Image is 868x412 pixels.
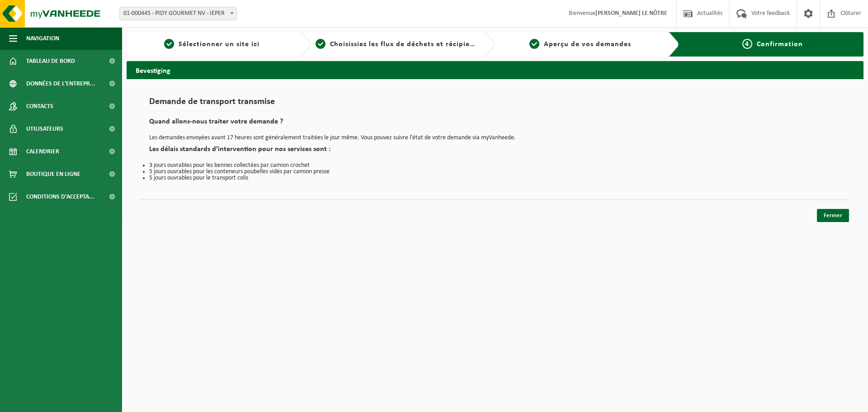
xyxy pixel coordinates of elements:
[26,27,59,50] span: Navigation
[26,72,95,95] span: Données de l'entrepr...
[164,39,174,49] span: 1
[817,209,849,222] a: Fermer
[742,39,752,49] span: 4
[500,39,661,50] a: 3Aperçu de vos demandes
[316,39,477,50] a: 2Choisissiez les flux de déchets et récipients
[26,163,80,185] span: Boutique en ligne
[26,118,63,140] span: Utilisateurs
[127,61,863,79] h2: Bevestiging
[149,97,841,111] h1: Demande de transport transmise
[26,95,53,118] span: Contacts
[120,7,236,20] span: 01-000445 - PIDY GOURMET NV - IEPER
[26,140,59,163] span: Calendrier
[544,41,631,48] span: Aperçu de vos demandes
[26,50,75,72] span: Tableau de bord
[149,162,841,169] li: 3 jours ouvrables pour les bennes collectées par camion crochet
[595,10,667,17] strong: [PERSON_NAME] LE NÔTRE
[149,135,841,141] p: Les demandes envoyées avant 17 heures sont généralement traitées le jour même. Vous pouvez suivre...
[131,39,293,50] a: 1Sélectionner un site ici
[529,39,539,49] span: 3
[149,118,841,130] h2: Quand allons-nous traiter votre demande ?
[757,41,803,48] span: Confirmation
[316,39,325,49] span: 2
[330,41,481,48] span: Choisissiez les flux de déchets et récipients
[149,169,841,175] li: 5 jours ouvrables pour les conteneurs poubelles vidés par camion presse
[149,175,841,181] li: 5 jours ouvrables pour le transport colis
[26,185,94,208] span: Conditions d'accepta...
[119,7,237,20] span: 01-000445 - PIDY GOURMET NV - IEPER
[149,146,841,158] h2: Les délais standards d’intervention pour nos services sont :
[179,41,259,48] span: Sélectionner un site ici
